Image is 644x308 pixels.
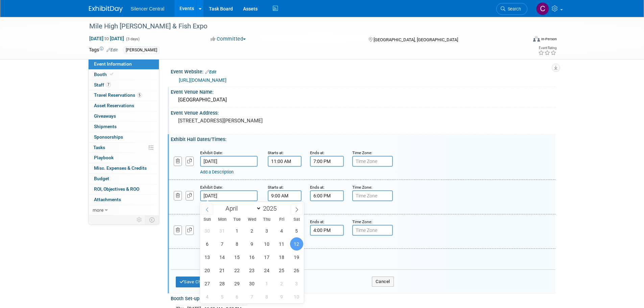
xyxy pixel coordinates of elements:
[89,35,124,42] span: [DATE] [DATE]
[89,153,159,163] a: Playbook
[94,103,134,108] span: Asset Reservations
[231,264,244,277] span: April 22, 2025
[505,6,521,11] span: Search
[171,108,555,116] div: Event Venue Address:
[259,217,274,222] span: Thu
[216,277,229,290] span: April 28, 2025
[89,46,118,54] td: Tags
[231,277,244,290] span: April 29, 2025
[94,186,139,192] span: ROI, Objectives & ROO
[89,90,159,100] a: Travel Reservations5
[536,2,549,15] img: Cade Cox
[231,290,244,303] span: May 6, 2025
[310,225,344,236] input: End Time
[216,224,229,237] span: March 31, 2025
[200,169,234,174] a: Add a Description
[290,290,303,303] span: May 10, 2025
[201,264,214,277] span: April 20, 2025
[290,251,303,264] span: April 19, 2025
[178,118,324,124] pre: [STREET_ADDRESS][PERSON_NAME]
[275,290,288,303] span: May 9, 2025
[541,37,557,42] div: In-Person
[94,92,142,98] span: Travel Reservations
[179,77,226,83] a: [URL][DOMAIN_NAME]
[93,207,103,213] span: more
[205,70,216,74] a: Edit
[89,174,159,184] a: Budget
[89,132,159,142] a: Sponsorships
[260,251,273,264] span: April 17, 2025
[215,217,230,222] span: Mon
[245,251,259,264] span: April 16, 2025
[201,224,214,237] span: March 30, 2025
[89,205,159,215] a: more
[260,277,273,290] span: May 1, 2025
[89,122,159,132] a: Shipments
[245,224,259,237] span: April 2, 2025
[171,87,555,95] div: Event Venue Name:
[89,70,159,80] a: Booth
[231,251,244,264] span: April 15, 2025
[260,264,273,277] span: April 24, 2025
[260,224,273,237] span: April 3, 2025
[94,176,109,181] span: Budget
[89,184,159,194] a: ROI, Objectives & ROO
[245,290,259,303] span: May 7, 2025
[352,156,393,167] input: Time Zone
[290,237,303,251] span: April 12, 2025
[145,215,159,224] td: Toggle Event Tabs
[230,217,244,222] span: Tue
[208,35,248,43] button: Committed
[134,215,145,224] td: Personalize Event Tab Strip
[310,185,325,190] small: Ends at:
[310,190,344,201] input: End Time
[89,101,159,111] a: Asset Reservations
[94,165,147,171] span: Misc. Expenses & Credits
[275,277,288,290] span: May 2, 2025
[171,293,555,302] div: Booth Set-up Dates/Times:
[538,46,556,50] div: Event Rating
[245,277,259,290] span: April 30, 2025
[268,156,302,167] input: Start Time
[289,217,304,222] span: Sat
[310,219,325,224] small: Ends at:
[216,251,229,264] span: April 14, 2025
[201,290,214,303] span: May 4, 2025
[352,185,372,190] small: Time Zone:
[124,47,159,54] div: [PERSON_NAME]
[533,36,540,42] img: Format-Inperson.png
[290,277,303,290] span: May 3, 2025
[231,224,244,237] span: April 1, 2025
[201,251,214,264] span: April 13, 2025
[274,217,289,222] span: Fri
[310,150,325,155] small: Ends at:
[200,185,223,190] small: Exhibit Date:
[176,95,550,105] div: [GEOGRAPHIC_DATA]
[87,20,517,32] div: Mile High [PERSON_NAME] & Fish Expo
[94,61,132,67] span: Event Information
[216,264,229,277] span: April 21, 2025
[89,111,159,121] a: Giveaways
[176,277,218,287] button: Save Changes
[200,156,258,167] input: Date
[94,72,115,77] span: Booth
[268,185,284,190] small: Starts at:
[216,290,229,303] span: May 5, 2025
[244,217,259,222] span: Wed
[290,224,303,237] span: April 5, 2025
[110,72,113,76] i: Booth reservation complete
[171,67,555,75] div: Event Website:
[106,82,111,87] span: 7
[275,237,288,251] span: April 11, 2025
[260,290,273,303] span: May 8, 2025
[89,59,159,69] a: Event Information
[374,37,458,42] span: [GEOGRAPHIC_DATA], [GEOGRAPHIC_DATA]
[94,155,114,160] span: Playbook
[245,264,259,277] span: April 23, 2025
[352,219,372,224] small: Time Zone:
[290,264,303,277] span: April 26, 2025
[103,36,110,41] span: to
[352,150,372,155] small: Time Zone:
[260,237,273,251] span: April 10, 2025
[201,277,214,290] span: April 27, 2025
